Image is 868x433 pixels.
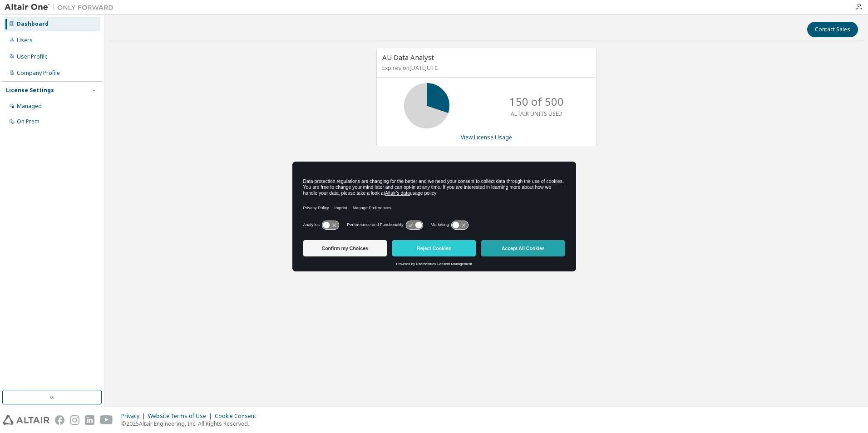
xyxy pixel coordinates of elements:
img: Altair One [5,3,118,12]
div: License Settings [6,87,54,94]
div: On Prem [17,118,39,125]
div: User Profile [17,53,48,60]
a: View License Usage [461,133,512,141]
div: Company Profile [17,69,60,77]
p: ALTAIR UNITS USED [511,110,562,118]
p: 150 of 500 [509,94,564,109]
img: youtube.svg [100,415,113,425]
div: Privacy [121,413,148,420]
div: Managed [17,103,42,110]
img: linkedin.svg [85,415,94,425]
button: Contact Sales [807,22,858,37]
div: Website Terms of Use [148,413,215,420]
img: facebook.svg [55,415,64,425]
img: instagram.svg [70,415,79,425]
img: altair_logo.svg [3,415,49,425]
div: Cookie Consent [215,413,261,420]
div: Users [17,37,33,44]
p: © 2025 Altair Engineering, Inc. All Rights Reserved. [121,420,261,428]
div: Dashboard [17,20,49,28]
p: Expires on [DATE] UTC [382,64,588,72]
span: AU Data Analyst [382,53,434,62]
